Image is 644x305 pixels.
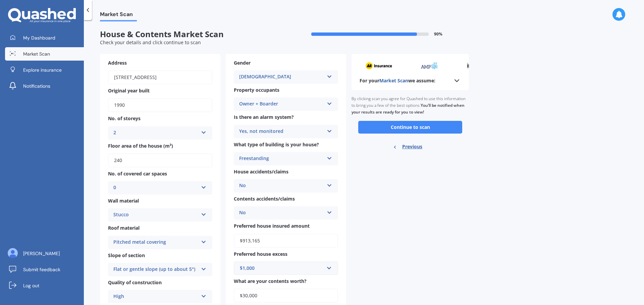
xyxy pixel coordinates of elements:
[358,121,462,134] button: Continue to scan
[234,278,307,284] span: What are your contents worth?
[234,141,319,148] span: What type of building is your house?
[5,31,84,45] a: My Dashboard
[108,279,162,286] span: Quality of construction
[234,168,288,175] span: House accidents/claims
[108,170,167,177] span: No. of covered car spaces
[108,143,173,149] span: Floor area of the house (m²)
[23,282,39,289] span: Log out
[379,77,408,84] span: Market Scan
[402,142,422,152] span: Previous
[113,184,198,192] div: 0
[360,77,435,84] b: For your we assume:
[5,247,84,260] a: [PERSON_NAME]
[100,29,284,39] span: House & Contents Market Scan
[5,263,84,276] a: Submit feedback
[240,264,324,272] div: $1,000
[108,225,140,231] span: Roof material
[456,62,475,70] img: initio_sm.webp
[352,90,469,121] div: By clicking scan you agree for Quashed to use this information to bring you a few of the best opt...
[239,73,324,81] div: [DEMOGRAPHIC_DATA]
[239,182,324,190] div: No
[100,11,137,20] span: Market Scan
[23,266,60,273] span: Submit feedback
[5,63,84,77] a: Explore insurance
[239,128,324,136] div: Yes, not monitored
[108,60,127,66] span: Address
[5,79,84,93] a: Notifications
[8,248,18,258] img: AOh14Gh2W273NKqhEbfIJhiGpnQ6kjupn9Ac9BCtTJ1Z3w=s96-c
[410,62,428,70] img: amp_sm.png
[355,62,382,70] img: aa_sm.webp
[239,100,324,108] div: Owner + Boarder
[234,60,251,66] span: Gender
[113,265,198,274] div: Flat or gentle slope (up to about 5°)
[23,250,60,257] span: [PERSON_NAME]
[108,116,141,122] span: No. of storeys
[352,102,465,115] b: You’ll be notified when your results are ready for you to view!
[234,87,279,93] span: Property occupants
[108,252,145,258] span: Slope of section
[23,83,50,89] span: Notifications
[113,238,198,246] div: Pitched metal covering
[108,153,212,167] input: Enter floor area
[23,67,62,73] span: Explore insurance
[108,198,139,204] span: Wall material
[234,251,287,257] span: Preferred house excess
[239,155,324,163] div: Freestanding
[113,293,198,301] div: High
[113,129,198,137] div: 2
[234,223,310,229] span: Preferred house insured amount
[434,32,442,36] span: 90 %
[234,114,294,121] span: Is there an alarm system?
[5,47,84,61] a: Market Scan
[108,87,150,94] span: Original year built
[100,39,201,46] span: Check your details and click continue to scan
[113,211,198,219] div: Stucco
[239,209,324,217] div: No
[5,279,84,292] a: Log out
[23,34,55,41] span: My Dashboard
[234,196,295,202] span: Contents accidents/claims
[23,51,50,57] span: Market Scan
